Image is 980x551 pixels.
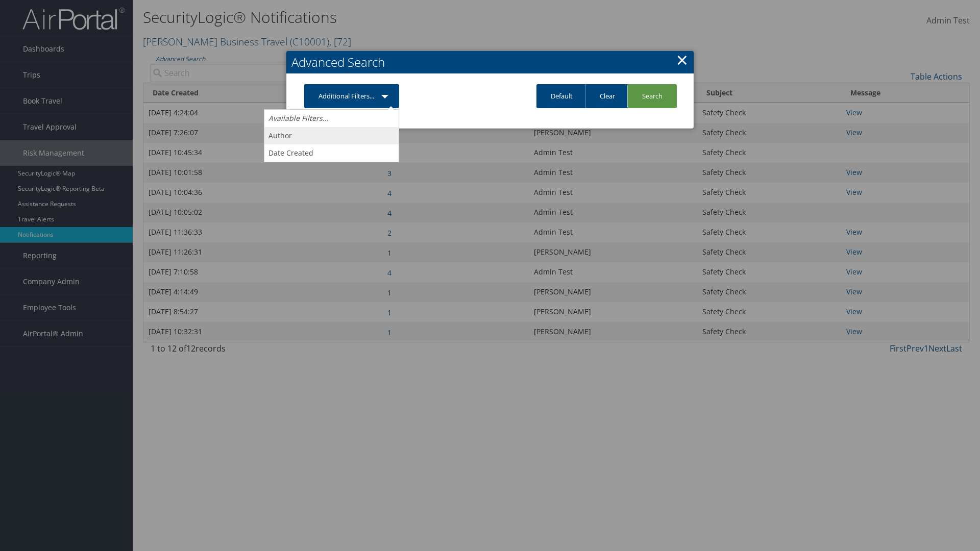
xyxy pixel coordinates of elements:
[264,144,399,162] a: Date Created
[304,84,399,108] a: Additional Filters...
[627,84,677,108] a: Search
[536,84,587,108] a: Default
[286,51,694,73] h2: Advanced Search
[264,127,399,144] a: Author
[268,113,329,123] i: Available Filters...
[585,84,629,108] a: Clear
[676,49,688,70] a: Close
